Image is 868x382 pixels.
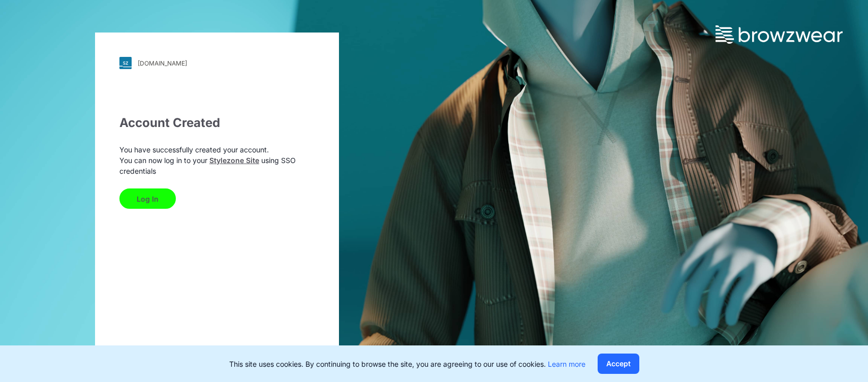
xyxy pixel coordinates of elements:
p: You can now log in to your using SSO credentials [119,155,315,176]
p: You have successfully created your account. [119,144,315,155]
a: Learn more [548,360,585,368]
a: [DOMAIN_NAME] [119,57,315,69]
img: browzwear-logo.73288ffb.svg [716,25,843,44]
div: [DOMAIN_NAME] [138,59,187,67]
img: svg+xml;base64,PHN2ZyB3aWR0aD0iMjgiIGhlaWdodD0iMjgiIHZpZXdCb3g9IjAgMCAyOCAyOCIgZmlsbD0ibm9uZSIgeG... [119,57,132,69]
button: Accept [598,354,639,374]
button: Log In [119,188,176,209]
div: Account Created [119,114,315,132]
p: This site uses cookies. By continuing to browse the site, you are agreeing to our use of cookies. [229,359,585,369]
a: Stylezone Site [209,156,259,165]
